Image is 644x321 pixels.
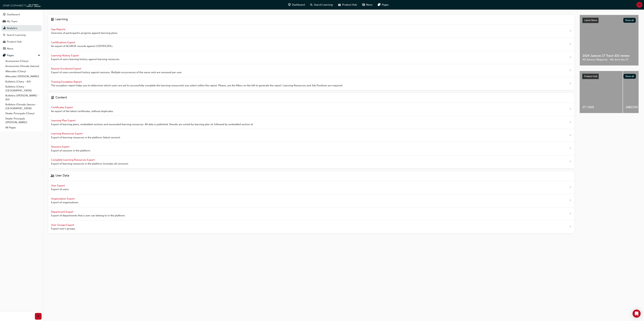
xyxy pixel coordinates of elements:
[4,93,42,102] a: Bulletins ([PERSON_NAME] - AU)
[378,3,380,7] span: pages-icon
[308,1,335,8] a: search-iconSearch Learning
[51,44,113,48] span: An export of ACHIEVE records against CERTIFICATEs.
[48,220,574,234] a: User Groups Export Export user's groups.next-icon
[7,53,14,57] div: Pages
[1,32,42,38] a: Search Learning
[3,34,5,37] span: search-icon
[3,47,6,50] span: news-icon
[1,18,42,25] a: My Team
[375,1,391,8] a: pages-iconPages
[7,20,18,23] div: My Team
[51,106,73,109] span: Certificates Export
[1,39,42,45] a: Product Hub
[2,1,40,8] img: oneconnect
[1,46,42,52] a: News
[51,145,70,148] span: Sessions Export
[1,11,42,52] button: DashboardMy TeamAnalyticsSearch LearningProduct HubNews
[569,185,572,190] span: next-icon
[4,59,42,64] a: Accessories (Chery)
[51,28,66,31] span: Gap Reports
[51,132,83,135] span: Learning Resources Export
[38,53,40,58] span: up-icon
[582,105,620,109] span: J7 | SHS
[292,3,305,7] span: Dashboard
[51,96,54,100] span: page-icon
[51,184,66,187] span: User Export
[569,42,572,46] span: next-icon
[360,1,375,8] a: news-iconNews
[583,18,636,23] a: Latest NewsShow all
[636,2,642,8] button: JD
[48,77,574,90] a: Training Exception Report The exception report helps you to determine which users are yet to succ...
[342,3,357,7] span: Product Hub
[48,181,574,194] a: User Export Export of users.next-icon
[584,75,597,78] span: Product Hub
[48,207,574,220] a: Department Export Export of departments that a user can belong to in the platform.next-icon
[48,129,574,142] a: Learning Resources Export Export of learning resources in the platform (latest version).next-icon
[584,19,597,22] span: Latest News
[362,3,365,7] span: news-icon
[48,116,574,129] a: Learning Plan Export Export of learning plans, embedded sections and associated learning resource...
[51,109,114,113] span: An export of the latest certificates, without duplicates.
[569,120,572,124] span: next-icon
[48,25,574,38] a: Gap Reports Overview of participant's progress against learning plans.next-icon
[37,314,40,318] span: prev-icon
[48,103,574,116] a: Certificates Export An export of the latest certificates, without duplicates.next-icon
[569,29,572,33] span: next-icon
[51,84,343,87] span: The exception report helps you to determine which users are yet to successfully complete the lear...
[285,1,308,8] a: guage-iconDashboard
[51,70,182,74] span: Export of users enrolment history against sessions. Multiple occurrences of the same verb are rem...
[3,27,6,30] span: chart-icon
[569,55,572,60] span: next-icon
[569,160,572,164] span: next-icon
[583,54,636,58] span: 2024 Jaecoo J7 Track (EX) review
[51,223,75,226] span: User Groups Export
[338,3,341,7] span: car-icon
[7,33,26,37] div: Search Learning
[4,64,42,69] a: Accessories (Omoda Jaecoo)
[51,174,54,178] span: user-icon
[48,64,574,77] a: Session Enrolment Export Export of users enrolment history against sessions. Multiple occurrences...
[51,201,79,204] span: Export of organisations.
[569,225,572,229] span: next-icon
[7,47,13,51] div: News
[51,210,74,213] span: Department Export
[638,3,641,7] span: JD
[623,74,636,79] button: Show all
[580,71,623,113] a: J7 | SHS
[623,18,636,23] button: Show all
[51,119,76,122] span: Learning Plan Export
[580,15,639,66] a: Latest NewsShow all2024 Jaecoo J7 Track (EX) reviewNZ Autocar Magazine - We drive the J7.
[51,41,76,44] span: Certifications Export
[48,194,574,207] a: Organisation Export Export of organisations.next-icon
[51,122,253,126] span: Export of learning plans, embedded sections and associated learning resources. All data is publis...
[51,197,75,200] span: Organisation Export
[583,58,636,62] span: NZ Autocar Magazine - We drive the J7.
[4,84,42,93] a: Bulletins (Chery - [GEOGRAPHIC_DATA])
[569,212,572,216] span: next-icon
[3,54,6,57] span: pages-icon
[51,136,121,139] span: Export of learning resources in the platform (latest version).
[582,74,636,79] a: Product HubShow all
[569,147,572,151] span: next-icon
[51,80,82,83] span: Training Exception Report
[288,3,291,7] span: guage-icon
[51,54,79,57] span: Learning History Export
[51,57,120,61] span: Export of users learning history against learning resources.
[7,13,20,16] div: Dashboard
[4,69,42,74] a: Aftersales (Chery)
[569,133,572,138] span: next-icon
[51,162,129,166] span: Export of learning resources in the platform (includes all versions).
[48,142,574,155] a: Sessions Export Export of sessions in the platform.next-icon
[4,79,42,84] a: Bulletins (Chery - AU)
[51,67,82,70] span: Session Enrolment Export
[51,31,118,35] span: Overview of participant's progress against learning plans.
[48,38,574,51] a: Certifications Export An export of ACHIEVE records against CERTIFICATEs.next-icon
[1,25,42,31] a: Analytics
[48,155,574,168] a: Complete Learning Resources Export Export of learning resources in the platform (includes all ver...
[569,199,572,203] span: next-icon
[1,52,42,59] button: Pages
[569,82,572,86] span: next-icon
[3,40,6,43] span: car-icon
